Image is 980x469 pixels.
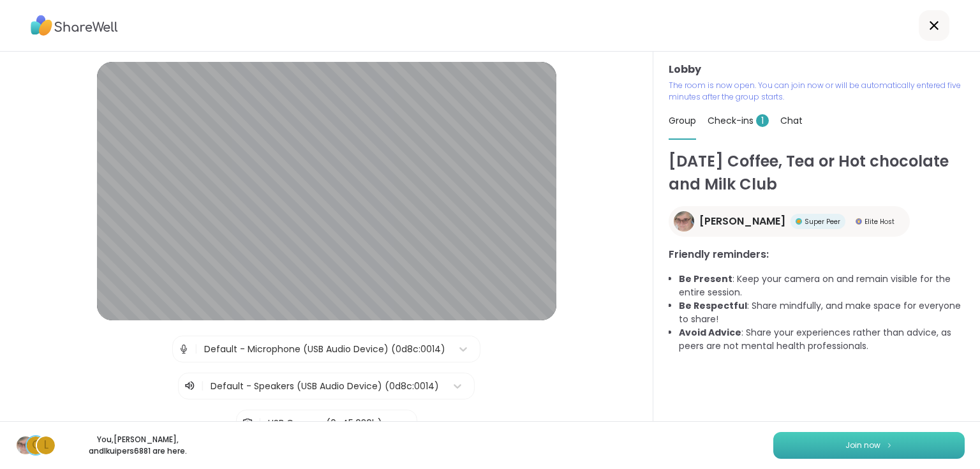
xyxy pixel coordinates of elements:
[204,343,445,356] div: Default - Microphone (USB Audio Device) (0d8c:0014)
[796,218,802,225] img: Super Peer
[669,247,965,262] h3: Friendly reminders:
[674,211,694,232] img: Susan
[865,217,895,227] span: Elite Host
[669,114,696,127] span: Group
[699,214,785,229] span: [PERSON_NAME]
[669,150,965,196] h1: [DATE] Coffee, Tea or Hot chocolate and Milk Club
[679,326,965,353] li: : Share your experiences rather than advice, as peers are not mental health professionals.
[31,11,118,40] img: ShareWell Logo
[32,437,40,454] span: C
[66,434,209,457] p: You, [PERSON_NAME] , and lkuipers6881 are here.
[679,299,965,326] li: : Share mindfully, and make space for everyone to share!
[780,114,803,127] span: Chat
[679,272,965,299] li: : Keep your camera on and remain visible for the entire session.
[756,114,769,127] span: 1
[886,442,893,449] img: ShareWell Logomark
[242,410,253,436] img: Camera
[258,410,262,436] span: |
[669,206,910,237] a: Susan[PERSON_NAME]Super PeerSuper PeerElite HostElite Host
[679,299,747,312] b: Be Respectful
[178,336,189,362] img: Microphone
[268,417,382,430] div: USB Camera (0c45:636b)
[201,378,204,394] span: |
[679,272,732,285] b: Be Present
[773,432,965,459] button: Join now
[856,218,862,225] img: Elite Host
[44,437,48,454] span: l
[708,114,769,127] span: Check-ins
[669,80,965,103] p: The room is now open. You can join now or will be automatically entered five minutes after the gr...
[17,436,34,454] img: Susan
[679,326,741,339] b: Avoid Advice
[669,62,965,77] h3: Lobby
[845,440,880,451] span: Join now
[195,336,198,362] span: |
[805,217,840,227] span: Super Peer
